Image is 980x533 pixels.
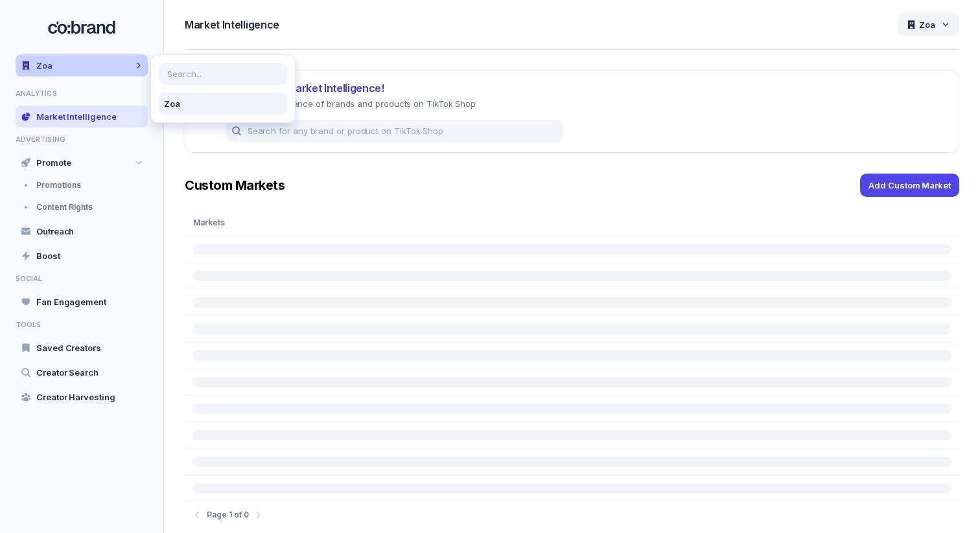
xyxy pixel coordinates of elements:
[36,225,74,237] span: Outreach
[16,89,148,98] span: ANALYTICS
[226,120,563,142] input: Search for any brand or product on TikTok Shop
[36,157,71,168] span: Promote
[16,220,148,242] a: Outreach
[159,63,287,85] input: Search...
[164,98,282,109] span: Zoa
[36,391,115,403] span: Creator Harvesting
[919,19,935,30] span: Zoa
[16,197,148,218] a: Content Rights
[869,179,951,191] span: Add Custom Market
[36,60,52,71] span: Zoa
[16,175,148,196] a: Promotions
[193,218,225,228] span: Markets
[16,337,148,359] a: Saved Creators
[36,367,99,378] span: Creator Search
[36,202,93,212] span: Content Rights
[16,361,148,383] a: Creator Search
[159,93,287,115] div: Zoa
[185,210,959,236] div: Markets
[185,177,285,193] span: Custom Markets
[36,250,60,262] span: Boost
[16,321,148,329] span: TOOLS
[16,245,148,267] a: Boost
[16,106,148,128] a: Market Intelligence
[36,342,101,354] span: Saved Creators
[36,296,106,308] span: Fan Engagement
[16,386,148,408] a: Creator Harvesting
[36,180,81,190] span: Promotions
[16,135,148,144] span: ADVERTISING
[207,510,249,520] span: Page 1 of 0
[36,111,116,122] span: Market Intelligence
[16,275,148,283] span: SOCIAL
[226,82,948,95] span: Welcome to Market Intelligence!
[860,174,959,197] button: Add Custom Market
[16,291,148,313] a: Fan Engagement
[226,98,948,109] span: Analyze performance of brands and products on TikTok Shop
